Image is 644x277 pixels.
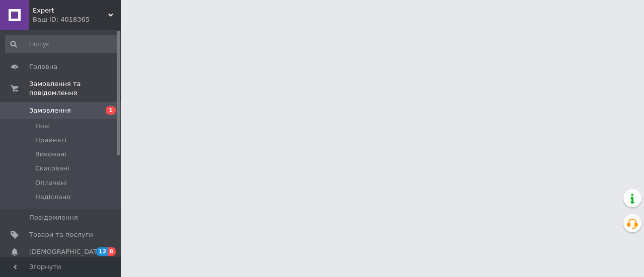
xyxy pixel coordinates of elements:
[29,213,78,222] span: Повідомлення
[96,247,108,256] span: 12
[35,150,66,159] span: Виконані
[108,247,116,256] span: 8
[35,122,50,131] span: Нові
[5,35,119,53] input: Пошук
[29,62,57,71] span: Головна
[35,136,66,145] span: Прийняті
[29,79,121,98] span: Замовлення та повідомлення
[29,247,104,256] span: [DEMOGRAPHIC_DATA]
[35,178,67,188] span: Оплачені
[106,106,116,115] span: 1
[33,15,121,24] div: Ваш ID: 4018365
[33,6,108,15] span: Expert
[35,193,70,202] span: Надіслано
[29,106,71,115] span: Замовлення
[35,164,69,173] span: Скасовані
[29,230,93,239] span: Товари та послуги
